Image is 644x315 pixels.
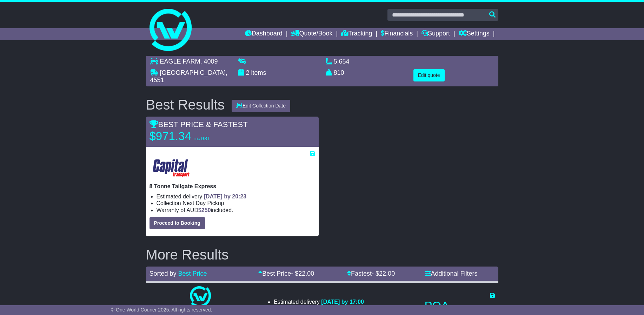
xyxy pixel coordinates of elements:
span: © One World Courier 2025. All rights reserved. [111,307,212,313]
a: Financials [381,28,413,40]
a: Quote/Book [291,28,332,40]
a: Best Price [178,270,207,277]
span: BEST PRICE & FASTEST [150,120,248,129]
li: Collection [157,200,315,206]
h2: More Results [146,247,498,262]
li: Estimated delivery [274,298,364,305]
div: Best Results [142,97,228,112]
p: POA [425,299,495,313]
span: 5.654 [334,58,350,65]
li: Estimated delivery [157,193,315,200]
button: Proceed to Booking [150,217,205,229]
button: Edit Collection Date [232,100,290,112]
a: Settings [459,28,490,40]
span: 250 [201,207,211,213]
span: $ [198,207,211,213]
span: [GEOGRAPHIC_DATA] [160,69,226,76]
span: 810 [334,69,344,76]
img: One World Courier: Same Day Nationwide(quotes take 0.5-1 hour) [190,286,211,307]
span: , 4551 [150,69,227,84]
p: $971.34 [150,129,237,143]
span: Next Day Pickup [182,200,224,206]
a: Best Price- $22.00 [258,270,314,277]
li: Warranty of AUD included. [157,207,315,214]
a: Fastest- $22.00 [347,270,395,277]
a: Tracking [341,28,372,40]
span: , 4009 [200,58,218,65]
p: 8 Tonne Tailgate Express [150,183,315,190]
img: CapitalTransport: 8 Tonne Tailgate Express [150,157,193,179]
span: EAGLE FARM [160,58,200,65]
span: - $ [291,270,314,277]
span: [DATE] by 20:23 [204,193,247,199]
span: [DATE] by 17:00 [321,299,364,305]
span: inc GST [194,136,210,141]
a: Dashboard [245,28,283,40]
span: 22.00 [379,270,395,277]
span: Sorted by [150,270,177,277]
span: items [251,69,266,76]
a: Support [421,28,450,40]
a: Additional Filters [425,270,478,277]
button: Edit quote [413,69,445,81]
span: - $ [372,270,395,277]
span: 22.00 [298,270,314,277]
span: 2 [246,69,250,76]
